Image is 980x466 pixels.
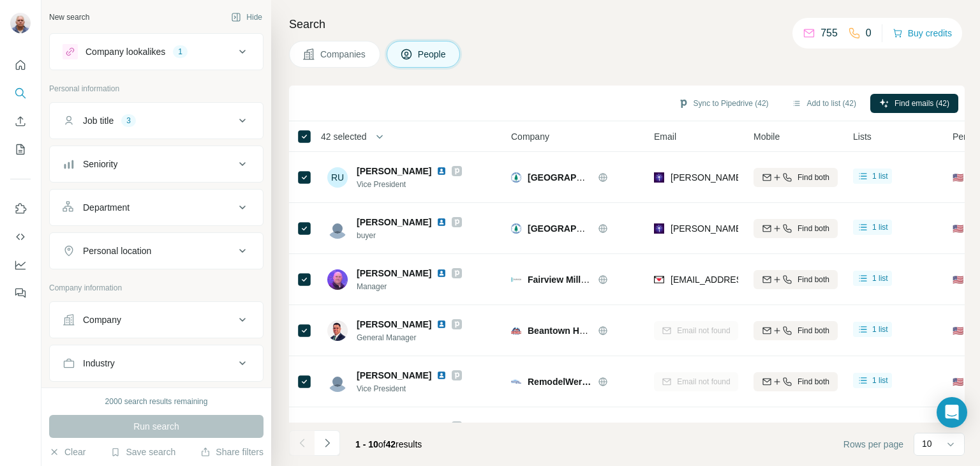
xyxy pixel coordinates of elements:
span: 🇺🇸 [953,171,963,184]
p: 0 [866,26,872,41]
img: Logo of Beantown Home Improvements [511,326,521,336]
span: [PERSON_NAME][EMAIL_ADDRESS][PERSON_NAME][DOMAIN_NAME] [671,172,969,183]
button: Personal location [50,236,263,266]
span: Company [511,130,549,143]
button: My lists [10,138,31,161]
span: results [355,439,422,449]
img: LinkedIn logo [436,217,447,227]
span: [PERSON_NAME] [357,267,431,280]
span: 🇺🇸 [953,324,963,337]
button: Search [10,82,31,105]
button: Sync to Pipedrive (42) [669,94,778,113]
span: 🇺🇸 [953,375,963,388]
img: LinkedIn logo [436,319,447,329]
img: Logo of Concord Building AND Design Center [511,172,521,183]
button: Navigate to next page [315,430,340,456]
span: 🇺🇸 [953,273,963,286]
div: Industry [83,357,115,370]
span: Fairview Millwork and Kitchens [528,274,660,285]
span: of [378,439,386,449]
img: provider leadmagic logo [654,222,664,235]
img: Avatar [327,423,348,443]
div: Department [83,201,130,214]
button: Add to list (42) [783,94,865,113]
button: Find both [754,321,838,340]
p: Company information [49,282,264,294]
button: Company lookalikes1 [50,36,263,67]
button: Find both [754,168,838,187]
span: 1 list [872,222,888,233]
span: [PERSON_NAME][EMAIL_ADDRESS][PERSON_NAME][DOMAIN_NAME] [671,223,969,234]
img: LinkedIn logo [436,421,447,432]
span: 1 list [872,324,888,335]
span: Find both [798,223,829,234]
span: 1 list [872,170,888,182]
span: 42 selected [321,130,367,143]
span: Find both [798,172,829,183]
div: 1 [173,46,188,57]
button: Find both [754,372,838,391]
img: Avatar [327,372,348,392]
span: RemodelWerks [528,375,591,388]
img: Logo of Fairview Millwork and Kitchens [511,274,521,285]
button: Job title3 [50,105,263,136]
img: Logo of RemodelWerks [511,377,521,387]
img: provider findymail logo [654,273,664,286]
div: RU [327,167,348,188]
span: Vice President [357,179,462,190]
button: Company [50,304,263,335]
button: Department [50,192,263,223]
span: Find both [798,376,829,387]
span: Mobile [754,130,780,143]
img: Logo of Concord Building AND Design Center [511,223,521,234]
button: Clear [49,446,85,458]
h4: Search [289,15,965,33]
span: Companies [320,48,367,61]
button: Share filters [200,446,264,458]
div: New search [49,11,89,23]
span: 1 list [872,375,888,386]
p: Personal information [49,83,264,94]
span: [PERSON_NAME] [357,165,431,177]
button: Dashboard [10,253,31,276]
span: [GEOGRAPHIC_DATA] [528,223,623,234]
button: Quick start [10,54,31,77]
div: Personal location [83,244,151,257]
img: provider leadmagic logo [654,171,664,184]
img: Avatar [327,218,348,239]
span: [EMAIL_ADDRESS][DOMAIN_NAME] [671,274,822,285]
span: [PERSON_NAME] [357,420,431,433]
div: 2000 search results remaining [105,396,208,407]
img: LinkedIn logo [436,166,447,176]
div: Company [83,313,121,326]
span: 1 list [872,273,888,284]
button: Find emails (42) [870,94,958,113]
p: 10 [922,437,932,450]
span: [GEOGRAPHIC_DATA] [528,172,623,183]
span: Lists [853,130,872,143]
span: Find emails (42) [895,98,949,109]
span: Rows per page [843,438,903,451]
img: Avatar [10,13,31,33]
button: Enrich CSV [10,110,31,133]
button: Industry [50,348,263,379]
div: Seniority [83,158,117,170]
span: 1 - 10 [355,439,378,449]
img: LinkedIn logo [436,268,447,278]
p: 755 [820,26,838,41]
span: Find both [798,325,829,336]
span: [PERSON_NAME] [357,369,431,382]
span: Find both [798,274,829,285]
button: Feedback [10,282,31,304]
span: People [418,48,447,61]
div: Open Intercom Messenger [937,397,967,428]
button: Find both [754,219,838,238]
span: Beantown Home Improvements [528,326,661,336]
span: [PERSON_NAME] [357,318,431,331]
span: Manager [357,281,462,292]
img: LinkedIn logo [436,370,447,380]
div: Job title [83,114,114,127]
span: 🇺🇸 [953,222,963,235]
span: Vice President [357,383,462,395]
button: Hide [222,8,271,27]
